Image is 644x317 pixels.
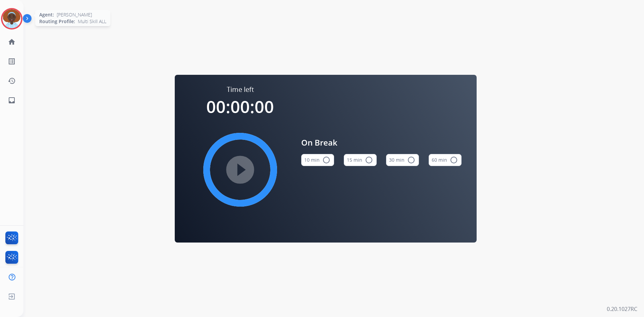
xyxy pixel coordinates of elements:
mat-icon: radio_button_unchecked [450,156,458,164]
span: Multi Skill ALL [78,18,106,25]
button: 10 min [301,154,334,166]
p: 0.20.1027RC [607,305,637,313]
span: Routing Profile: [39,18,75,25]
span: [PERSON_NAME] [57,11,92,18]
mat-icon: history [8,77,16,85]
button: 60 min [429,154,462,166]
span: On Break [301,137,462,149]
mat-icon: radio_button_unchecked [365,156,373,164]
span: 00:00:00 [206,95,274,118]
span: Time left [227,85,254,94]
mat-icon: radio_button_unchecked [322,156,330,164]
img: avatar [2,9,21,28]
mat-icon: home [8,38,16,46]
span: Agent: [39,11,54,18]
mat-icon: inbox [8,96,16,104]
mat-icon: list_alt [8,57,16,65]
mat-icon: radio_button_unchecked [407,156,415,164]
button: 30 min [386,154,419,166]
button: 15 min [344,154,377,166]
